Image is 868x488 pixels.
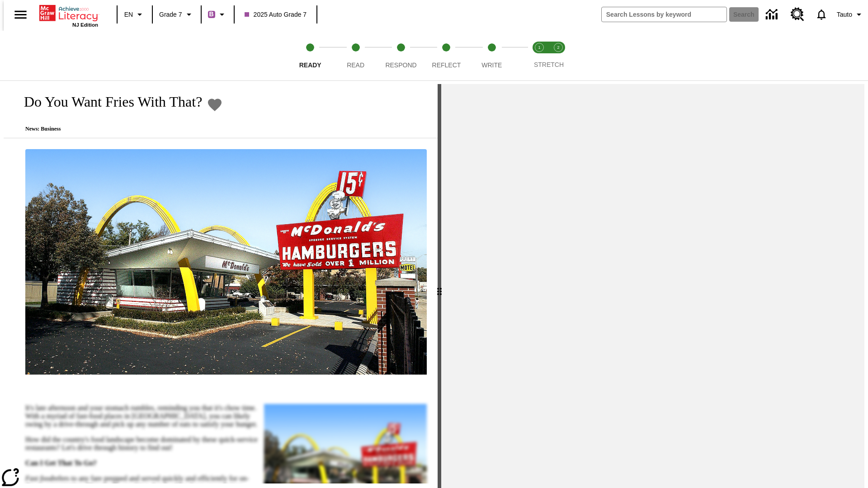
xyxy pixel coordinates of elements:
[329,31,382,80] button: Read step 2 of 5
[602,7,726,22] input: search field
[557,45,559,50] text: 2
[375,31,427,80] button: Respond step 3 of 5
[14,94,202,110] h1: Do You Want Fries With That?
[284,31,336,80] button: Ready step 1 of 5
[14,126,223,132] p: News: Business
[7,1,34,28] button: Open side menu
[156,6,198,23] button: Grade: Grade 7, Select a grade
[347,61,364,69] span: Read
[466,31,518,80] button: Write step 5 of 5
[438,84,441,488] div: Press Enter or Spacebar and then press right and left arrow keys to move the slider
[159,10,182,19] span: Grade 7
[538,45,540,50] text: 1
[245,10,307,19] span: 2025 Auto Grade 7
[785,2,810,27] a: Resource Center, Will open in new tab
[39,3,98,28] div: Home
[385,61,416,69] span: Respond
[760,2,785,27] a: Data Center
[120,6,149,23] button: Language: EN, Select a language
[441,84,864,488] div: activity
[810,3,833,26] a: Notifications
[204,6,231,23] button: Boost Class color is purple. Change class color
[420,31,472,80] button: Reflect step 4 of 5
[124,10,133,19] span: EN
[837,10,852,19] span: Tauto
[299,61,321,69] span: Ready
[833,6,868,23] button: Profile/Settings
[25,149,427,375] img: One of the first McDonald's stores, with the iconic red sign and golden arches.
[4,84,438,483] div: reading
[545,31,571,80] button: Stretch Respond step 2 of 2
[526,31,552,80] button: Stretch Read step 1 of 2
[534,61,564,68] span: STRETCH
[207,97,223,113] button: Add to Favorites - Do You Want Fries With That?
[432,61,461,69] span: Reflect
[481,61,502,69] span: Write
[72,22,98,28] span: NJ Edition
[209,9,214,20] span: B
